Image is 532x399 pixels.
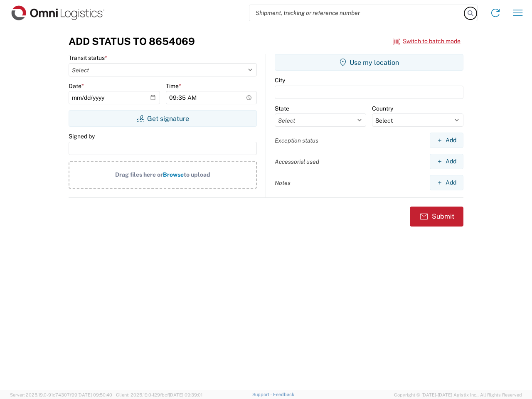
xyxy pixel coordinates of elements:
[275,54,463,71] button: Use my location
[69,35,195,47] h3: Add Status to 8654069
[69,82,84,90] label: Date
[275,179,291,187] label: Notes
[430,154,463,169] button: Add
[77,392,112,397] span: [DATE] 09:50:40
[169,392,202,397] span: [DATE] 09:39:01
[10,392,112,397] span: Server: 2025.19.0-91c74307f99
[430,175,463,190] button: Add
[116,392,202,397] span: Client: 2025.19.0-129fbcf
[115,171,163,178] span: Drag files here or
[166,82,181,90] label: Time
[275,76,285,84] label: City
[275,158,319,165] label: Accessorial used
[275,105,289,112] label: State
[275,137,318,144] label: Exception status
[184,171,210,178] span: to upload
[394,391,522,399] span: Copyright © [DATE]-[DATE] Agistix Inc., All Rights Reserved
[163,171,184,178] span: Browse
[430,133,463,148] button: Add
[410,207,463,227] button: Submit
[273,392,294,397] a: Feedback
[393,34,461,48] button: Switch to batch mode
[372,105,393,112] label: Country
[252,392,273,397] a: Support
[69,133,95,140] label: Signed by
[69,54,107,62] label: Transit status
[69,110,257,127] button: Get signature
[249,5,465,21] input: Shipment, tracking or reference number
